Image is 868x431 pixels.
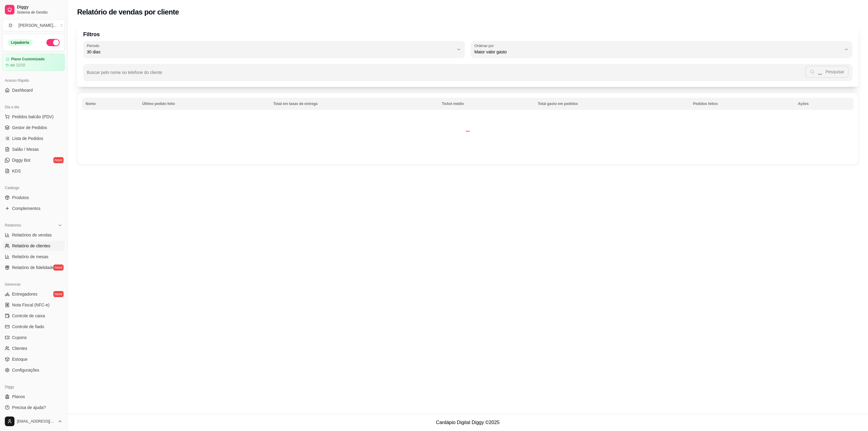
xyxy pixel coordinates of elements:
[12,195,29,201] span: Produtos
[12,302,49,308] span: Nota Fiscal (NFC-e)
[87,72,805,78] input: Buscar pelo nome ou telefone do cliente
[465,126,471,132] div: Loading
[83,30,852,39] p: Filtros
[17,10,62,15] span: Sistema de Gestão
[12,157,30,163] span: Diggy Bot
[2,193,65,202] a: Produtos
[2,263,65,272] a: Relatório de fidelidadenovo
[12,356,27,362] span: Estoque
[12,367,39,373] span: Configurações
[2,322,65,331] a: Controle de fiado
[17,419,55,424] span: [EMAIL_ADDRESS][DOMAIN_NAME]
[12,265,54,271] span: Relatório de fidelidade
[77,7,179,17] h2: Relatório de vendas por cliente
[12,291,37,297] span: Entregadores
[12,114,54,120] span: Pedidos balcão (PDV)
[12,334,27,341] span: Cupons
[2,155,65,165] a: Diggy Botnovo
[46,39,60,46] button: Alterar Status
[12,324,44,330] span: Controle de fiado
[2,333,65,342] a: Cupons
[12,313,45,319] span: Controle de caixa
[2,204,65,213] a: Complementos
[18,22,57,28] div: [PERSON_NAME] ...
[474,49,841,55] span: Maior valor gasto
[2,241,65,251] a: Relatório de clientes
[2,76,65,85] div: Acesso Rápido
[2,382,65,392] div: Diggy
[68,414,868,431] footer: Cardápio Digital Diggy © 2025
[2,252,65,261] a: Relatório de mesas
[2,85,65,95] a: Dashboard
[5,223,21,228] span: Relatórios
[2,354,65,364] a: Estoque
[12,394,25,400] span: Planos
[12,232,52,238] span: Relatórios de vendas
[10,63,25,68] article: até 12/10
[12,404,46,410] span: Precisa de ajuda?
[12,254,49,260] span: Relatório de mesas
[8,22,14,28] span: D
[2,365,65,375] a: Configurações
[12,125,47,131] span: Gestor de Pedidos
[2,123,65,132] a: Gestor de Pedidos
[87,43,101,48] label: Período
[2,19,65,31] button: Select a team
[2,414,65,429] button: [EMAIL_ADDRESS][DOMAIN_NAME]
[474,43,496,48] label: Ordenar por
[2,311,65,321] a: Controle de caixa
[2,54,65,71] a: Plano Customizadoaté 12/10
[12,345,27,351] span: Clientes
[12,146,39,152] span: Salão / Mesas
[87,49,454,55] span: 30 dias
[2,392,65,401] a: Planos
[471,41,852,58] button: Ordenar porMaior valor gasto
[2,134,65,143] a: Lista de Pedidos
[12,87,33,93] span: Dashboard
[2,2,65,17] a: DiggySistema de Gestão
[11,57,45,62] article: Plano Customizado
[2,280,65,289] div: Gerenciar
[12,168,21,174] span: KDS
[83,41,465,58] button: Período30 dias
[17,5,62,10] span: Diggy
[12,205,40,211] span: Complementos
[8,39,33,46] div: Loja aberta
[2,403,65,412] a: Precisa de ajuda?
[2,183,65,193] div: Catálogo
[2,230,65,240] a: Relatórios de vendas
[12,135,43,141] span: Lista de Pedidos
[2,144,65,154] a: Salão / Mesas
[2,344,65,353] a: Clientes
[2,166,65,176] a: KDS
[2,289,65,299] a: Entregadoresnovo
[2,300,65,310] a: Nota Fiscal (NFC-e)
[12,243,50,249] span: Relatório de clientes
[2,112,65,122] button: Pedidos balcão (PDV)
[2,102,65,112] div: Dia a dia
